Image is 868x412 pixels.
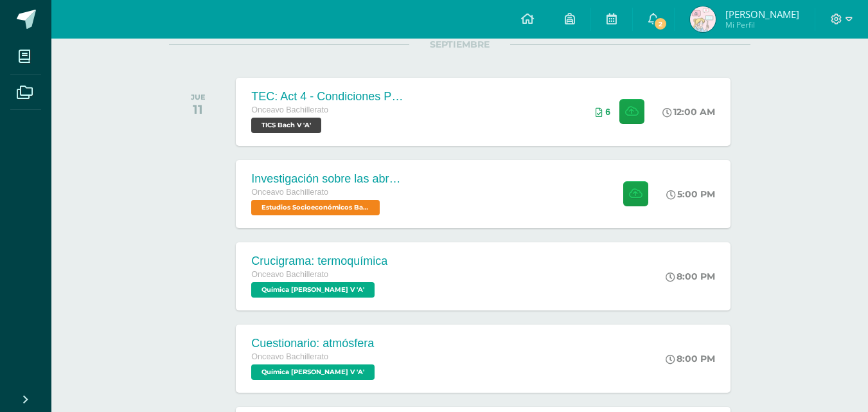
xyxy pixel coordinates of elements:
span: 6 [605,107,610,117]
img: b503dfbe7b5392f0fb8a655e01e0675b.png [690,6,716,32]
div: 12:00 AM [662,106,715,118]
span: Onceavo Bachillerato [251,105,328,114]
div: Archivos entregados [596,107,610,117]
div: 5:00 PM [666,188,715,200]
div: 11 [191,102,206,117]
span: Química Bach V 'A' [251,282,375,298]
div: 8:00 PM [666,353,715,364]
div: 8:00 PM [666,271,715,282]
div: Crucigrama: termoquímica [251,255,387,268]
span: Química Bach V 'A' [251,364,375,380]
span: Onceavo Bachillerato [251,188,328,197]
span: SEPTIEMBRE [409,39,510,50]
span: Onceavo Bachillerato [251,270,328,279]
span: Onceavo Bachillerato [251,352,328,361]
div: TEC: Act 4 - Condiciones Python [251,90,405,103]
span: TICS Bach V 'A' [251,118,321,133]
span: [PERSON_NAME] [725,8,799,21]
span: Mi Perfil [725,19,799,30]
div: Investigación sobre las abronias [251,172,405,186]
span: Estudios Socioeconómicos Bach V 'A' [251,200,380,215]
div: JUE [191,93,206,102]
span: 2 [653,17,668,31]
div: Cuestionario: atmósfera [251,337,378,350]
